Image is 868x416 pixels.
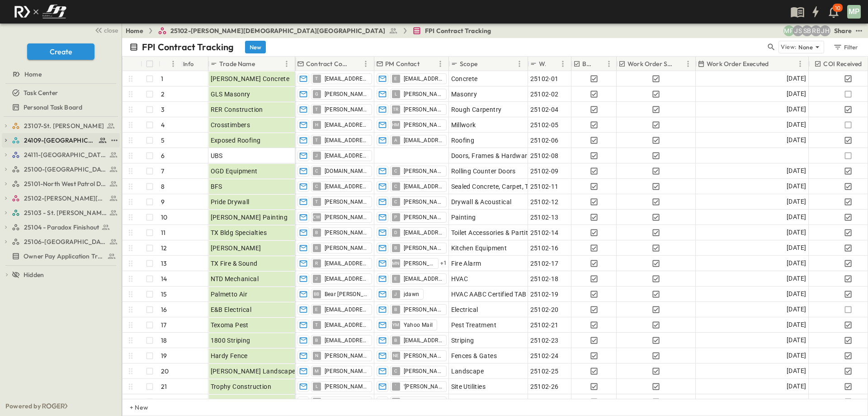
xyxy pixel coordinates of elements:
[24,150,107,159] span: 24111-[GEOGRAPHIC_DATA]
[823,59,862,68] p: COI Received
[325,167,368,175] span: [DOMAIN_NAME][EMAIL_ADDRESS][DOMAIN_NAME]
[451,259,481,268] span: Fire Alarm
[314,294,320,294] span: BB
[104,26,118,35] span: close
[315,278,318,279] span: J
[211,136,261,145] span: Exposed Roofing
[325,368,368,375] span: [PERSON_NAME][EMAIL_ADDRESS][DOMAIN_NAME]
[451,382,486,391] span: Site Utilities
[161,382,167,391] p: 21
[161,228,165,237] p: 11
[404,137,443,144] span: [EMAIL_ADDRESS][DOMAIN_NAME]
[530,167,559,176] span: 25102-09
[161,259,167,268] p: 13
[315,263,318,263] span: R
[394,78,397,79] span: E
[404,244,443,252] span: [PERSON_NAME][EMAIL_ADDRESS][DOMAIN_NAME]
[315,124,318,125] span: H
[451,351,497,360] span: Fences & Gates
[161,151,165,160] p: 6
[211,74,290,83] span: [PERSON_NAME] Concrete
[12,148,118,161] a: 24111-[GEOGRAPHIC_DATA]
[451,167,516,176] span: Rolling Counter Doors
[451,320,497,330] span: Pest Treatment
[315,186,318,186] span: C
[530,274,559,283] span: 25102-18
[12,206,118,219] a: 25103 - St. [PERSON_NAME] Phase 2
[421,59,431,69] button: Sort
[12,192,118,205] a: 25102-Christ The Redeemer Anglican Church
[211,244,261,253] span: [PERSON_NAME]
[211,213,288,222] span: [PERSON_NAME] Painting
[325,198,368,206] span: [PERSON_NAME][EMAIL_ADDRESS][DOMAIN_NAME]
[787,196,806,207] span: [DATE]
[787,166,806,176] span: [DATE]
[770,59,780,69] button: Sort
[325,137,368,144] span: [EMAIL_ADDRESS][DOMAIN_NAME]
[557,58,568,69] button: Menu
[394,171,397,171] span: C
[404,214,443,221] span: [PERSON_NAME][EMAIL_ADDRESS][DOMAIN_NAME]
[440,259,447,268] span: + 1
[2,68,118,81] a: Home
[325,183,368,190] span: [EMAIL_ADDRESS][DOMAIN_NAME]
[451,213,476,222] span: Painting
[130,403,135,412] p: + New
[787,289,806,299] span: [DATE]
[2,191,120,206] div: 25102-Christ The Redeemer Anglican Churchtest
[161,213,167,222] p: 10
[404,398,443,406] span: [PERSON_NAME]
[451,182,594,191] span: Sealed Concrete, Carpet, Tile & Resilient Flooring
[787,227,806,238] span: [DATE]
[325,121,368,129] span: [EMAIL_ADDRESS][DOMAIN_NAME]
[170,26,385,35] span: 25102-[PERSON_NAME][DEMOGRAPHIC_DATA][GEOGRAPHIC_DATA]
[2,100,120,115] div: Personal Task Boardtest
[393,109,399,110] span: TR
[350,59,360,69] button: Sort
[306,59,349,68] p: Contract Contact
[2,206,120,220] div: 25103 - St. [PERSON_NAME] Phase 2test
[793,25,803,36] div: Jesse Sullivan (jsullivan@fpibuilders.com)
[161,305,167,314] p: 16
[787,304,806,315] span: [DATE]
[394,186,397,186] span: C
[539,59,546,68] p: Work Order #
[787,381,806,392] span: [DATE]
[395,94,397,94] span: L
[802,25,812,36] div: Sterling Barnett (sterling@fpibuilders.com)
[109,135,120,146] button: test
[24,70,42,79] span: Home
[2,249,120,263] div: Owner Pay Application Trackingtest
[2,220,120,234] div: 25104 - Paradox Finishouttest
[394,278,397,279] span: E
[530,74,559,83] span: 25102-01
[161,120,165,129] p: 4
[404,306,443,313] span: [PERSON_NAME][EMAIL_ADDRESS][PERSON_NAME][DOMAIN_NAME]
[325,214,368,221] span: [PERSON_NAME]
[2,133,120,148] div: 24109-St. Teresa of Calcutta Parish Halltest
[211,90,250,99] span: GLS Masonry
[2,177,120,191] div: 25101-North West Patrol Divisiontest
[325,352,368,359] span: [PERSON_NAME][EMAIL_ADDRESS][DOMAIN_NAME]
[596,59,606,69] button: Sort
[126,26,496,35] nav: breadcrumbs
[846,4,862,19] button: MP
[787,273,806,284] span: [DATE]
[158,26,398,35] a: 25102-[PERSON_NAME][DEMOGRAPHIC_DATA][GEOGRAPHIC_DATA]
[315,201,318,202] span: T
[315,340,318,340] span: B
[394,309,397,310] span: B
[12,177,118,190] a: 25101-North West Patrol Division
[530,397,559,406] span: 25102-07
[2,234,120,249] div: 25106-St. Andrews Parking Lottest
[325,75,368,82] span: [EMAIL_ADDRESS][DOMAIN_NAME]
[24,103,82,112] span: Personal Task Board
[24,252,104,261] span: Owner Pay Application Tracking
[781,42,797,52] p: View:
[404,291,420,298] span: jdawn
[385,59,420,68] p: PM Contact
[787,397,806,407] span: [DATE]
